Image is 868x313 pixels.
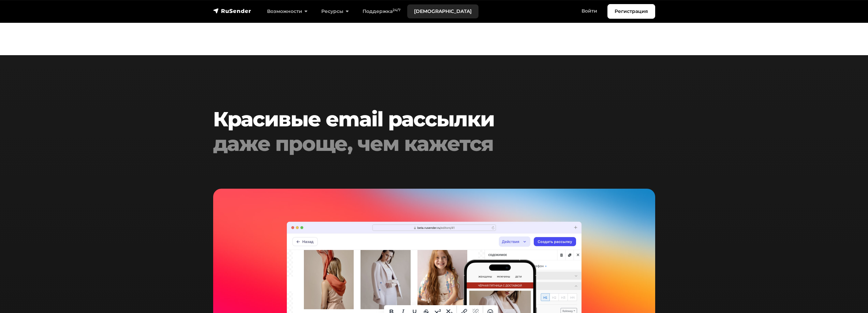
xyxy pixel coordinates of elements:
sup: 24/7 [393,8,400,12]
a: Регистрация [607,4,655,19]
h2: Красивые email рассылки [213,107,618,156]
a: Ресурсы [314,4,356,18]
a: Войти [575,4,604,18]
a: [DEMOGRAPHIC_DATA] [407,4,479,18]
div: даже проще, чем кажется [213,131,618,156]
a: Поддержка24/7 [356,4,407,18]
a: Возможности [260,4,314,18]
img: RuSender [213,7,251,14]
